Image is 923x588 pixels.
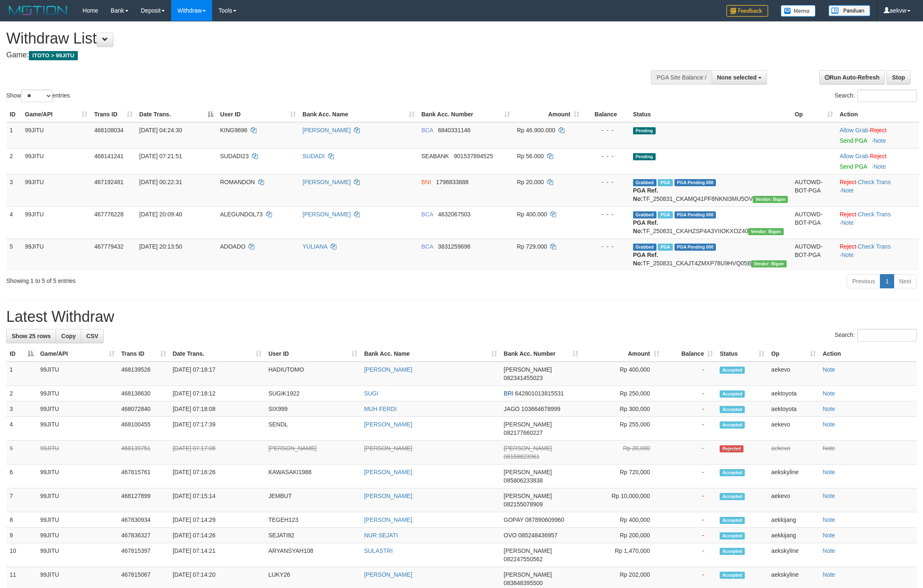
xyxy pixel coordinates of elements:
td: [DATE] 07:17:39 [169,417,265,441]
td: 99JITU [37,543,118,567]
img: panduan.png [828,5,870,16]
span: GOPAY [504,516,523,523]
span: Rp 729.000 [517,243,547,250]
b: PGA Ref. No: [633,219,658,234]
td: 99JITU [37,465,118,488]
a: Note [823,571,835,578]
span: 468141241 [94,153,123,159]
td: [DATE] 07:14:29 [169,512,265,528]
a: [PERSON_NAME] [364,445,412,452]
td: [DATE] 07:14:26 [169,528,265,543]
a: Note [823,390,835,397]
span: Copy [61,333,76,339]
th: User ID: activate to sort column ascending [265,346,361,362]
span: Accepted [720,469,745,476]
span: Vendor URL: https://checkout31.1velocity.biz [751,260,786,267]
button: None selected [712,70,767,85]
a: Run Auto-Refresh [819,70,885,85]
b: PGA Ref. No: [633,252,658,267]
span: Accepted [720,517,745,524]
td: · [836,148,919,174]
td: 1 [6,122,22,149]
th: Bank Acc. Number: activate to sort column ascending [418,107,513,122]
a: Note [823,421,835,428]
b: PGA Ref. No: [633,187,658,202]
td: · · [836,239,919,271]
td: - [663,401,717,417]
th: Game/API: activate to sort column ascending [22,107,91,122]
a: MUH FERDI [364,406,397,412]
td: 6 [6,465,37,488]
td: [PERSON_NAME] [265,441,361,465]
a: Note [823,532,835,539]
th: Action [836,107,919,122]
td: TEGEH123 [265,512,361,528]
a: SULASTRI [364,547,392,554]
a: Note [823,516,835,523]
a: NUR SEJATI [364,532,398,539]
a: [PERSON_NAME] [364,516,412,523]
th: Trans ID: activate to sort column ascending [91,107,136,122]
a: Reject [870,153,887,159]
td: JEMBUT [265,488,361,512]
td: 99JITU [22,122,91,149]
span: Copy 082177660227 to clipboard [504,429,543,436]
a: Show 25 rows [6,329,56,343]
td: · · [836,174,919,206]
span: BCA [421,127,433,134]
td: 467815397 [118,543,169,567]
span: [DATE] 07:21:51 [139,153,182,159]
td: - [663,488,717,512]
td: 1 [6,362,37,386]
td: [DATE] 07:17:08 [169,441,265,465]
th: Bank Acc. Number: activate to sort column ascending [500,346,582,362]
td: 468139526 [118,362,169,386]
span: Accepted [720,572,745,579]
a: Send PGA [840,163,867,170]
img: Feedback.jpg [726,5,768,17]
h1: Withdraw List [6,30,607,47]
span: [PERSON_NAME] [504,469,552,475]
td: 99JITU [22,174,91,206]
span: 467192481 [94,179,123,185]
a: [PERSON_NAME] [364,571,412,578]
a: [PERSON_NAME] [364,469,412,475]
td: - [663,441,717,465]
th: ID [6,107,22,122]
span: Copy 082155078909 to clipboard [504,501,543,508]
th: Bank Acc. Name: activate to sort column ascending [361,346,500,362]
span: Accepted [720,548,745,555]
span: ITOTO > 99JITU [29,51,78,60]
label: Search: [835,90,917,102]
span: Accepted [720,367,745,374]
a: Previous [847,274,880,288]
td: 467836327 [118,528,169,543]
a: [PERSON_NAME] [303,179,351,185]
span: [PERSON_NAME] [504,445,552,452]
span: Copy 642801013815531 to clipboard [515,390,564,397]
td: aekskyline [768,465,819,488]
div: - - - [586,178,626,186]
td: aekskyline [768,543,819,567]
span: Copy 6840331146 to clipboard [438,127,471,134]
span: Show 25 rows [12,333,51,339]
label: Search: [835,329,917,342]
td: [DATE] 07:15:14 [169,488,265,512]
span: Copy 082341455023 to clipboard [504,375,543,381]
span: PGA Pending [674,211,716,218]
div: - - - [586,126,626,134]
a: Note [874,163,886,170]
span: BCA [421,243,433,250]
td: Rp 250,000 [582,386,663,401]
td: 7 [6,488,37,512]
td: 99JITU [37,441,118,465]
a: Note [823,493,835,499]
a: Send PGA [840,137,867,144]
a: Note [823,469,835,475]
a: SUGI [364,390,378,397]
a: [PERSON_NAME] [303,127,351,134]
td: · [836,122,919,149]
span: · [840,127,870,134]
span: Rp 46.900.000 [517,127,555,134]
span: Marked by aekskyline [658,244,672,251]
